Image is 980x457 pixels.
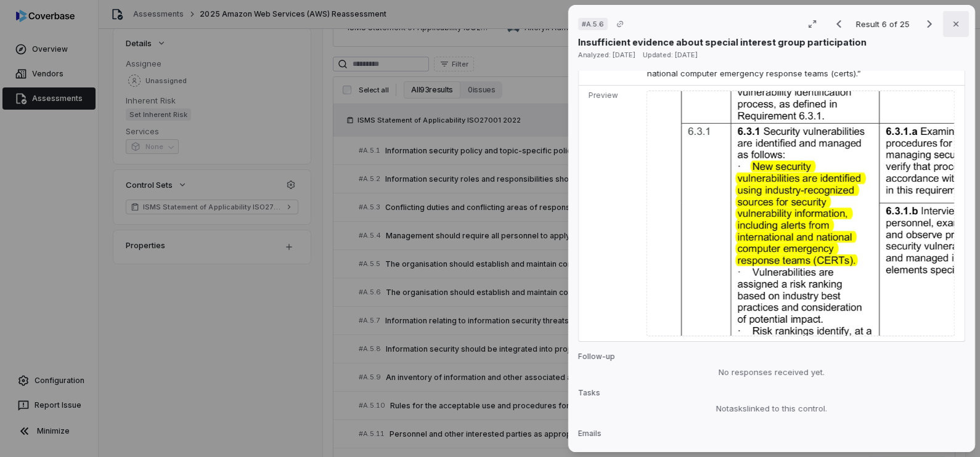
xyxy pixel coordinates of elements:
[856,17,912,31] p: Result 6 of 25
[643,51,698,59] span: Updated: [DATE]
[578,51,635,59] span: Analyzed: [DATE]
[579,85,642,341] td: Preview
[578,366,965,379] div: No responses received yet.
[647,91,955,336] img: 61ac8510725f41deae58828cede1d8b4_original.jpg_w1200.jpg
[827,17,851,31] button: Previous result
[578,36,867,49] p: Insufficient evidence about special interest group participation
[917,17,942,31] button: Next result
[609,13,631,35] button: Copy link
[582,19,604,29] span: # A.5.6
[578,388,965,403] p: Tasks
[578,429,965,443] p: Emails
[716,403,827,414] span: No tasks linked to this control.
[578,352,965,366] p: Follow-up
